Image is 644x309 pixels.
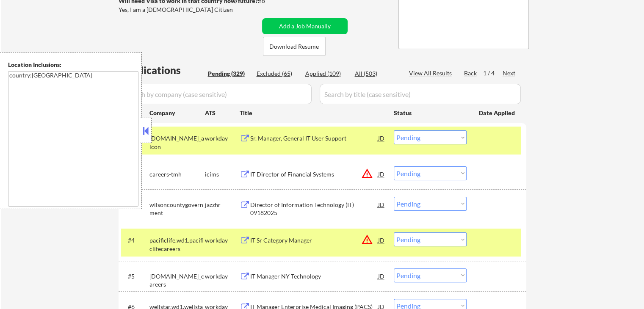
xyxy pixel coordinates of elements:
[250,170,378,179] div: IT Director of Financial Systems
[377,232,386,248] div: JD
[205,170,240,179] div: icims
[8,61,138,69] div: Location Inclusions:
[503,69,516,77] div: Next
[361,168,373,179] button: warning_amber
[377,166,386,182] div: JD
[305,69,348,78] div: Applied (109)
[205,109,240,117] div: ATS
[394,105,467,120] div: Status
[377,268,386,284] div: JD
[149,236,205,253] div: pacificlife.wd1.pacificlifecareers
[479,109,516,117] div: Date Applied
[355,69,397,78] div: All (503)
[121,84,312,104] input: Search by company (case sensitive)
[262,18,348,34] button: Add a Job Manually
[149,272,205,289] div: [DOMAIN_NAME]_careers
[361,234,373,246] button: warning_amber
[483,69,503,77] div: 1 / 4
[250,134,378,143] div: Sr. Manager, General IT User Support
[149,134,205,151] div: [DOMAIN_NAME]_alcon
[128,236,143,245] div: #4
[149,201,205,217] div: wilsoncountygovernment
[240,109,386,117] div: Title
[205,201,240,209] div: jazzhr
[119,6,262,14] div: Yes, I am a [DEMOGRAPHIC_DATA] Citizen
[464,69,478,77] div: Back
[205,134,240,143] div: workday
[409,69,454,77] div: View All Results
[250,201,378,217] div: Director of Information Technology (IT) 09182025
[128,272,143,281] div: #5
[377,197,386,212] div: JD
[205,272,240,281] div: workday
[257,69,299,78] div: Excluded (65)
[149,170,205,179] div: careers-tmh
[320,84,521,104] input: Search by title (case sensitive)
[250,236,378,245] div: IT Sr Category Manager
[205,236,240,245] div: workday
[250,272,378,281] div: IT Manager NY Technology
[208,69,250,78] div: Pending (329)
[121,65,205,75] div: Applications
[263,37,326,56] button: Download Resume
[149,109,205,117] div: Company
[377,130,386,146] div: JD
